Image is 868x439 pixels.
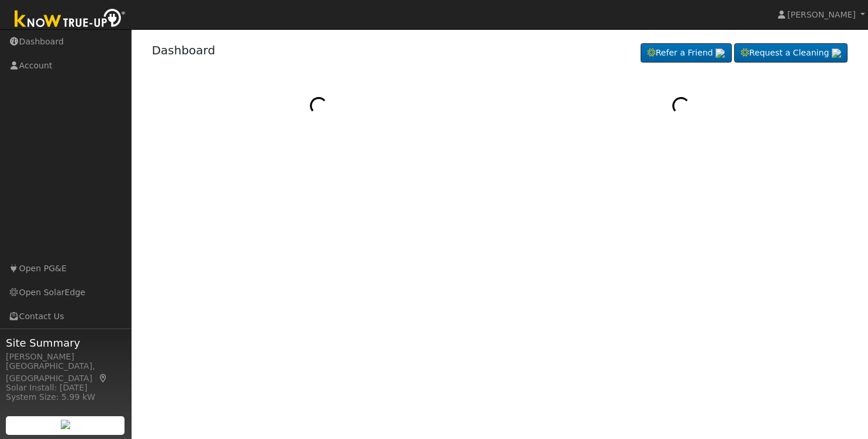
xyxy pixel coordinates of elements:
[6,382,125,394] div: Solar Install: [DATE]
[6,351,125,363] div: [PERSON_NAME]
[152,43,216,57] a: Dashboard
[734,43,848,63] a: Request a Cleaning
[98,374,109,383] a: Map
[6,335,125,351] span: Site Summary
[715,49,725,58] img: retrieve
[641,43,732,63] a: Refer a Friend
[9,6,132,33] img: Know True-Up
[787,10,856,19] span: [PERSON_NAME]
[6,391,125,403] div: System Size: 5.99 kW
[832,49,841,58] img: retrieve
[6,360,125,385] div: [GEOGRAPHIC_DATA], [GEOGRAPHIC_DATA]
[61,420,70,429] img: retrieve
